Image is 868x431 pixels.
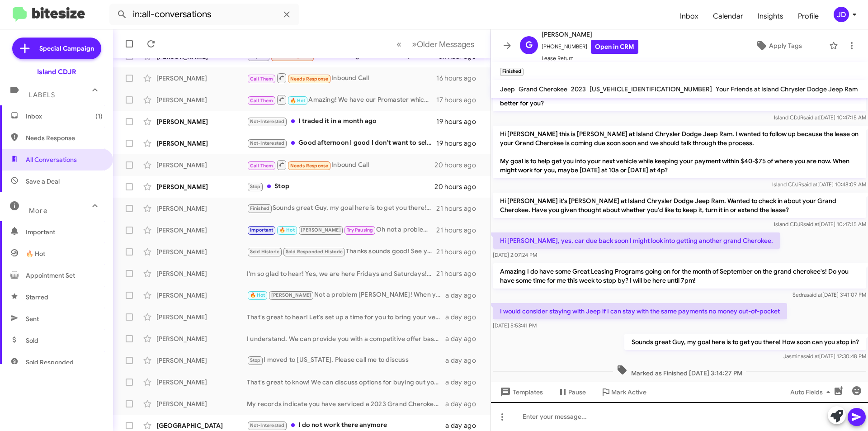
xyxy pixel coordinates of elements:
[493,322,537,329] span: [DATE] 5:53:41 PM
[156,226,247,235] div: [PERSON_NAME]
[436,95,483,104] div: 17 hours ago
[39,44,94,53] span: Special Campaign
[542,29,638,40] span: [PERSON_NAME]
[436,247,483,256] div: 21 hours ago
[247,399,445,408] div: My records indicate you have serviced a 2023 Grand Cherokee with us! Are you still driving it?
[791,3,826,29] a: Profile
[26,314,39,323] span: Sent
[156,334,247,343] div: [PERSON_NAME]
[591,40,638,54] a: Open in CRM
[250,205,270,211] span: Finished
[247,334,445,343] div: I understand. We can provide you with a competitive offer based on your vehicle's condition and m...
[732,38,825,54] button: Apply Tags
[803,114,819,121] span: said at
[493,303,787,319] p: I would consider staying with Jeep if I can stay with the same payments no money out-of-pocket
[26,293,48,302] span: Starred
[790,384,834,400] span: Auto Fields
[774,221,866,227] span: Island CDJR [DATE] 10:47:15 AM
[26,227,103,237] span: Important
[445,421,483,430] div: a day ago
[250,292,265,298] span: 🔥 Hot
[436,117,483,126] div: 19 hours ago
[156,269,247,278] div: [PERSON_NAME]
[445,334,483,343] div: a day ago
[290,98,306,104] span: 🔥 Hot
[247,420,445,431] div: I do not work there anymore
[593,384,654,400] button: Mark Active
[247,159,434,171] div: Inbound Call
[247,355,445,365] div: I moved to [US_STATE]. Please call me to discuss
[347,227,373,233] span: Try Pausing
[500,68,524,76] small: Finished
[706,3,750,29] a: Calendar
[803,221,819,227] span: said at
[445,291,483,300] div: a day ago
[156,247,247,256] div: [PERSON_NAME]
[445,313,483,322] div: a day ago
[542,54,638,63] span: Lease Return
[436,204,483,213] div: 21 hours ago
[247,138,436,148] div: Good afternoon I good I don't want to sell my car
[250,163,274,169] span: Call Them
[26,271,75,280] span: Appointment Set
[156,421,247,430] div: [GEOGRAPHIC_DATA]
[436,74,483,83] div: 16 hours ago
[493,251,537,258] span: [DATE] 2:07:24 PM
[250,184,261,189] span: Stop
[247,72,436,84] div: Inbound Call
[769,38,802,54] span: Apply Tags
[37,67,76,76] div: Island CDJR
[783,353,866,360] span: Jasmina [DATE] 12:30:48 PM
[290,163,329,169] span: Needs Response
[156,74,247,83] div: [PERSON_NAME]
[525,38,533,52] span: G
[750,3,791,29] span: Insights
[247,378,445,387] div: That's great to know! We can discuss options for buying out your lease. Would you like to schedul...
[493,126,866,178] p: Hi [PERSON_NAME] this is [PERSON_NAME] at Island Chrysler Dodge Jeep Ram. I wanted to follow up b...
[290,76,329,82] span: Needs Response
[493,193,866,218] p: Hi [PERSON_NAME] it's [PERSON_NAME] at Island Chrysler Dodge Jeep Ram. Wanted to check in about y...
[26,112,103,121] span: Inbox
[156,204,247,213] div: [PERSON_NAME]
[412,38,417,50] span: »
[807,291,822,298] span: said at
[417,39,474,49] span: Older Messages
[434,182,483,191] div: 20 hours ago
[542,40,638,54] span: [PHONE_NUMBER]
[624,334,866,350] p: Sounds great Guy, my goal here is to get you there! How soon can you stop in?
[826,7,858,22] button: JD
[250,357,261,363] span: Stop
[673,3,706,29] a: Inbox
[250,118,285,124] span: Not-Interested
[392,35,480,53] nav: Page navigation example
[156,313,247,322] div: [PERSON_NAME]
[436,269,483,278] div: 21 hours ago
[406,35,480,53] button: Next
[445,378,483,387] div: a day ago
[301,227,341,233] span: [PERSON_NAME]
[247,94,436,105] div: Amazing! We have our Promaster which is comparable to the Ford Transit! When are you able to stop...
[783,384,841,400] button: Auto Fields
[590,85,712,93] span: [US_VEHICLE_IDENTIFICATION_NUMBER]
[247,290,445,300] div: Not a problem [PERSON_NAME]! When you are in the market to sell or purchase a new vehicle, I am h...
[611,384,646,400] span: Mark Active
[156,291,247,300] div: [PERSON_NAME]
[109,4,299,25] input: Search
[12,38,101,59] a: Special Campaign
[271,292,311,298] span: [PERSON_NAME]
[250,98,274,104] span: Call Them
[26,336,38,345] span: Sold
[156,139,247,148] div: [PERSON_NAME]
[774,114,866,121] span: Island CDJR [DATE] 10:47:15 AM
[772,181,866,188] span: Island CDJR [DATE] 10:48:09 AM
[802,181,817,188] span: said at
[519,85,567,93] span: Grand Cherokee
[391,35,407,53] button: Previous
[445,356,483,365] div: a day ago
[436,139,483,148] div: 19 hours ago
[250,422,285,428] span: Not-Interested
[250,249,280,255] span: Sold Historic
[156,378,247,387] div: [PERSON_NAME]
